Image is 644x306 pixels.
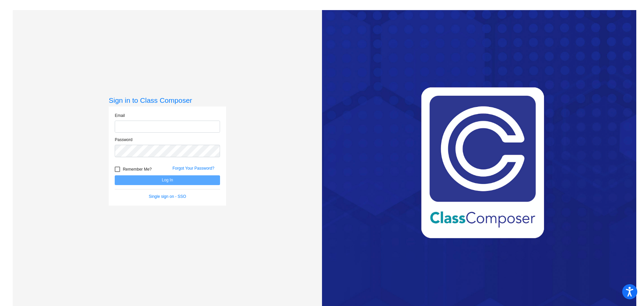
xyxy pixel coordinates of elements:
label: Email [115,113,125,119]
span: Remember Me? [123,165,152,173]
label: Password [115,137,132,143]
a: Single sign on - SSO [149,194,186,199]
a: Forgot Your Password? [172,166,214,171]
button: Log In [115,175,220,185]
h3: Sign in to Class Composer [109,96,226,104]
